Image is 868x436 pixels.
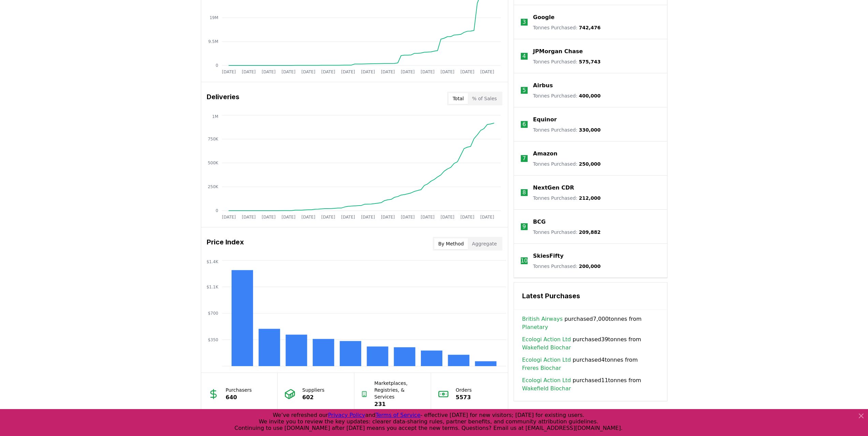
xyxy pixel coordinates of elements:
a: Ecologi Action Ltd [522,335,571,344]
a: Google [533,13,555,21]
span: purchased 11 tonnes from [522,376,659,393]
p: Purchasers [226,387,252,393]
h3: Deliveries [207,92,239,105]
button: Total [448,93,468,104]
tspan: [DATE] [381,70,395,74]
button: % of Sales [468,93,501,104]
p: Tonnes Purchased : [533,24,601,31]
a: Equinor [533,116,557,124]
tspan: [DATE] [421,215,435,220]
button: By Method [434,238,468,249]
tspan: [DATE] [361,70,375,74]
span: purchased 7,000 tonnes from [522,315,659,331]
p: 3 [523,18,526,26]
span: purchased 4 tonnes from [522,356,659,372]
p: 6 [523,120,526,129]
tspan: [DATE] [222,70,236,74]
p: Marketplaces, Registries, & Services [374,380,424,400]
p: Tonnes Purchased : [533,58,601,65]
a: Wakefield Biochar [522,344,571,352]
p: 5573 [456,393,472,402]
tspan: [DATE] [241,215,255,220]
span: 200,000 [579,264,601,269]
p: Tonnes Purchased : [533,161,601,167]
p: 8 [523,189,526,197]
tspan: 1M [212,114,218,119]
span: 400,000 [579,93,601,99]
tspan: [DATE] [222,215,236,220]
tspan: [DATE] [480,70,494,74]
p: 9 [523,223,526,231]
tspan: [DATE] [421,70,435,74]
a: British Airways [522,315,563,323]
tspan: [DATE] [460,70,474,74]
p: Tonnes Purchased : [533,92,601,99]
a: Airbus [533,81,553,90]
span: 742,476 [579,25,601,30]
tspan: [DATE] [281,70,295,74]
tspan: 19M [209,15,218,20]
span: purchased 39 tonnes from [522,335,659,352]
tspan: [DATE] [440,70,454,74]
span: 575,743 [579,59,601,64]
tspan: 500K [208,161,219,165]
p: Suppliers [302,387,324,393]
tspan: [DATE] [401,215,415,220]
tspan: [DATE] [341,70,355,74]
h3: Price Index [207,237,244,251]
span: 250,000 [579,161,601,167]
p: 640 [226,393,252,402]
tspan: [DATE] [301,215,315,220]
tspan: [DATE] [341,215,355,220]
a: NextGen CDR [533,184,574,192]
span: 330,000 [579,127,601,133]
p: 5 [523,86,526,94]
a: Ecologi Action Ltd [522,376,571,385]
tspan: $1.1K [206,285,219,289]
tspan: [DATE] [262,70,276,74]
tspan: 750K [208,137,219,141]
a: SkiesFifty [533,252,563,260]
tspan: 9.5M [208,39,218,44]
p: Tonnes Purchased : [533,195,601,201]
tspan: [DATE] [460,215,474,220]
tspan: 0 [216,208,218,213]
tspan: [DATE] [321,215,335,220]
a: Amazon [533,150,558,158]
tspan: 250K [208,184,219,189]
p: 10 [521,257,528,265]
tspan: $1.4K [206,259,219,264]
tspan: [DATE] [321,70,335,74]
tspan: 0 [216,63,218,68]
p: Orders [456,387,472,393]
tspan: [DATE] [281,215,295,220]
a: Freres Biochar [522,364,561,372]
p: 231 [374,400,424,408]
tspan: [DATE] [262,215,276,220]
tspan: [DATE] [381,215,395,220]
a: BCG [533,218,546,226]
button: Aggregate [468,238,501,249]
a: Wakefield Biochar [522,385,571,393]
a: JPMorgan Chase [533,47,583,56]
tspan: [DATE] [361,215,375,220]
span: 209,882 [579,229,601,235]
a: Planetary [522,323,548,331]
p: Tonnes Purchased : [533,126,601,133]
tspan: [DATE] [480,215,494,220]
a: Ecologi Action Ltd [522,356,571,364]
tspan: [DATE] [301,70,315,74]
tspan: [DATE] [241,70,255,74]
h3: Latest Purchases [522,291,659,301]
tspan: [DATE] [440,215,454,220]
span: 212,000 [579,195,601,201]
p: 7 [523,154,526,163]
